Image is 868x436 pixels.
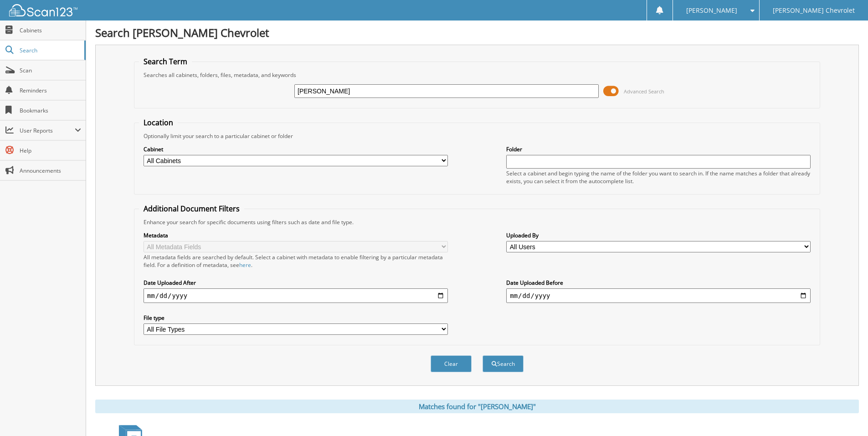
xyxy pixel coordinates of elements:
[139,218,815,226] div: Enhance your search for specific documents using filters such as date and file type.
[506,279,811,287] label: Date Uploaded Before
[9,4,77,16] img: scan123-logo-white.svg
[20,26,81,34] span: Cabinets
[144,288,448,303] input: start
[20,167,81,174] span: Announcements
[506,145,811,153] label: Folder
[139,118,178,128] legend: Location
[139,71,815,79] div: Searches all cabinets, folders, files, metadata, and keywords
[139,56,192,67] legend: Search Term
[144,231,448,239] label: Metadata
[20,46,80,54] span: Search
[20,107,81,114] span: Bookmarks
[506,169,811,185] div: Select a cabinet and begin typing the name of the folder you want to search in. If the name match...
[506,288,811,303] input: end
[20,67,81,74] span: Scan
[20,127,75,134] span: User Reports
[483,355,524,372] button: Search
[144,145,448,153] label: Cabinet
[239,261,251,269] a: here
[95,25,859,40] h1: Search [PERSON_NAME] Chevrolet
[144,279,448,287] label: Date Uploaded After
[139,204,244,214] legend: Additional Document Filters
[144,253,448,269] div: All metadata fields are searched by default. Select a cabinet with metadata to enable filtering b...
[20,87,81,94] span: Reminders
[20,147,81,154] span: Help
[506,231,811,239] label: Uploaded By
[624,88,664,95] span: Advanced Search
[95,400,859,413] div: Matches found for "[PERSON_NAME]"
[686,8,737,13] span: [PERSON_NAME]
[139,132,815,140] div: Optionally limit your search to a particular cabinet or folder
[431,355,472,372] button: Clear
[773,8,855,13] span: [PERSON_NAME] Chevrolet
[144,314,448,322] label: File type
